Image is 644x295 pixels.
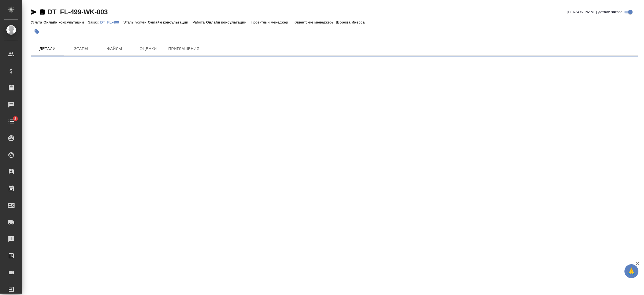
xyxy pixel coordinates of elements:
[293,20,336,24] p: Клиентские менеджеры
[11,116,20,121] span: 2
[336,20,369,24] p: Шорова Инесса
[88,20,100,24] p: Заказ:
[624,264,638,278] button: 🙏
[31,25,43,38] button: Добавить тэг
[148,20,193,24] p: Онлайн консультации
[627,265,636,277] span: 🙏
[135,45,162,52] span: Оценки
[101,45,128,52] span: Файлы
[43,20,88,24] p: Онлайн консультации
[251,20,289,24] p: Проектный менеджер
[193,20,206,24] p: Работа
[68,45,94,52] span: Этапы
[1,114,21,128] a: 2
[48,8,108,16] a: DT_FL-499-WK-003
[39,9,46,15] button: Скопировать ссылку
[206,20,251,24] p: Онлайн консультации
[168,45,200,52] span: Приглашения
[31,20,43,24] p: Услуга
[100,20,124,24] p: DT_FL-499
[123,20,148,24] p: Этапы услуги
[34,45,61,52] span: Детали
[100,20,124,24] a: DT_FL-499
[31,9,37,15] button: Скопировать ссылку для ЯМессенджера
[567,9,622,15] span: [PERSON_NAME] детали заказа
